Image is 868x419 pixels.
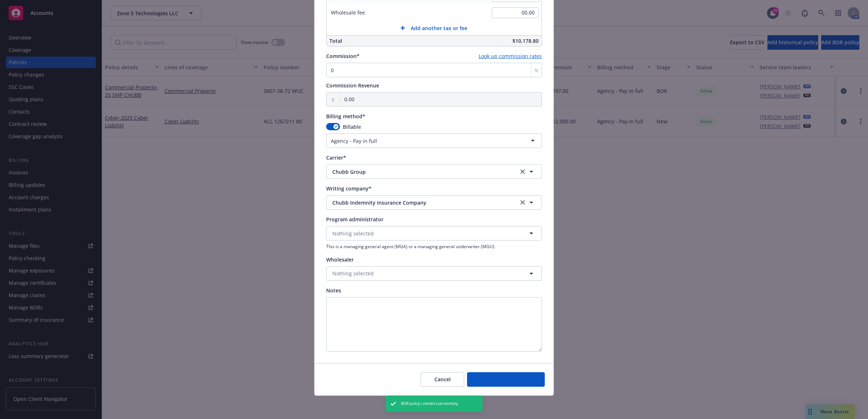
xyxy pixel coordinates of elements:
span: Creating BOR Policy... [479,376,533,383]
span: Writing company* [326,185,372,192]
a: Look up commission rates [479,52,542,60]
div: Billable [326,123,542,131]
span: Total [329,37,342,44]
button: Creating BOR Policy... [467,372,545,387]
span: BOR policy created successfully. [401,401,458,407]
input: 0.00 [340,93,542,106]
span: Add another tax or fee [411,24,467,32]
span: Program administrator [326,216,384,223]
a: clear selection [518,198,527,207]
button: Add another tax or fee [326,21,542,35]
button: Chubb Indemnity Insurance Companyclear selection [326,195,542,210]
a: clear selection [518,167,527,176]
span: Billing method* [326,113,365,120]
span: This is a managing general agent (MGA) or a managing general underwriter (MGU). [326,243,542,250]
span: Cancel [434,376,451,383]
span: % [534,66,539,74]
span: Wholesale fee [331,9,365,16]
button: Nothing selected [326,266,542,281]
button: Nothing selected [326,226,542,241]
span: Nothing selected [332,270,374,277]
span: Wholesaler [326,256,354,263]
button: Cancel [421,372,464,387]
span: Commission Revenue [326,82,379,89]
span: Chubb Group [332,168,507,176]
button: Chubb Groupclear selection [326,164,542,179]
span: $10,178.80 [512,37,539,44]
span: Commission* [326,53,360,59]
span: Notes [326,287,341,294]
span: Nothing selected [332,230,374,237]
span: Chubb Indemnity Insurance Company [332,199,507,206]
span: Carrier* [326,154,346,161]
input: 0.00 [492,7,539,18]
